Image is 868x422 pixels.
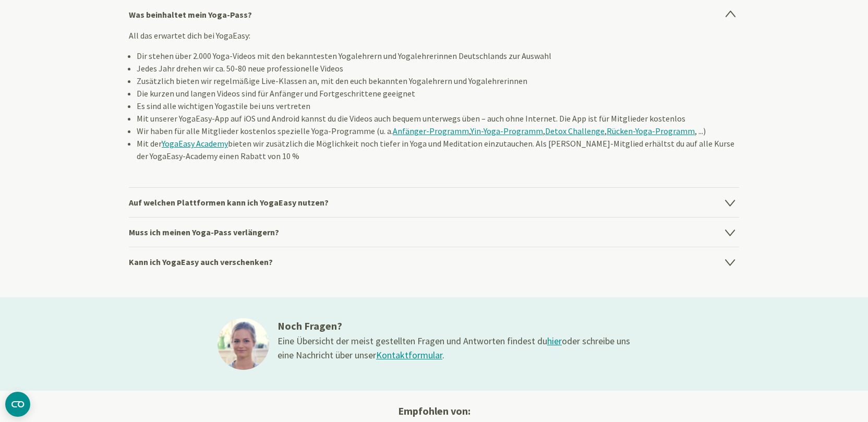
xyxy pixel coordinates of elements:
a: hier [547,335,562,347]
a: Rücken-Yoga-Programm [607,126,695,136]
div: All das erwartet dich bei YogaEasy: [129,29,739,187]
img: ines@1x.jpg [218,318,269,370]
h4: Muss ich meinen Yoga-Pass verlängern? [129,217,739,247]
h3: Noch Fragen? [278,318,632,334]
a: YogaEasy Academy [162,138,228,149]
a: Anfänger-Programm [393,126,469,136]
li: Wir haben für alle Mitglieder kostenlos spezielle Yoga-Programme (u. a. , , , , ...) [137,125,739,137]
div: Eine Übersicht der meist gestellten Fragen und Antworten findest du oder schreibe uns eine Nachri... [278,334,632,362]
li: Mit der bieten wir zusätzlich die Möglichkeit noch tiefer in Yoga und Meditation einzutauchen. Al... [137,137,739,162]
li: Es sind alle wichtigen Yogastile bei uns vertreten [137,100,739,112]
li: Dir stehen über 2.000 Yoga-Videos mit den bekanntesten Yogalehrern und Yogalehrerinnen Deutschlan... [137,50,739,62]
li: Mit unserer YogaEasy-App auf iOS und Android kannst du die Videos auch bequem unterwegs üben – au... [137,112,739,125]
a: Yin-Yoga-Programm [471,126,543,136]
button: CMP-Widget öffnen [5,392,30,417]
h4: Auf welchen Plattformen kann ich YogaEasy nutzen? [129,187,739,217]
h4: Kann ich YogaEasy auch verschenken? [129,247,739,276]
a: Kontaktformular [376,349,442,361]
li: Zusätzlich bieten wir regelmäßige Live-Klassen an, mit den euch bekannten Yogalehrern und Yogaleh... [137,75,739,87]
li: Die kurzen und langen Videos sind für Anfänger und Fortgeschrittene geeignet [137,87,739,100]
a: Detox Challenge [545,126,605,136]
li: Jedes Jahr drehen wir ca. 50-80 neue professionelle Videos [137,62,739,75]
